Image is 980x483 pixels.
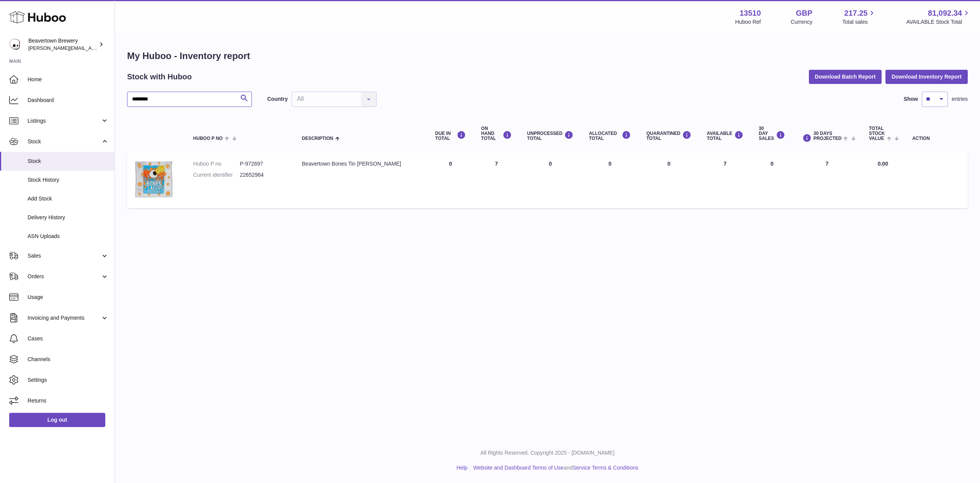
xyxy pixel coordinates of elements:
span: 217.25 [844,8,867,18]
span: ASN Uploads [28,233,109,240]
h2: Stock with Huboo [127,72,192,82]
button: Download Inventory Report [885,70,968,84]
span: Description [302,136,333,141]
span: Delivery History [28,214,109,221]
a: Service Terms & Conditions [573,465,639,471]
div: Huboo Ref [735,18,761,26]
div: DUE IN TOTAL [435,131,466,141]
a: 217.25 Total sales [842,8,876,26]
span: Returns [28,397,109,404]
label: Show [904,95,918,103]
td: 0 [751,153,793,208]
span: [PERSON_NAME][EMAIL_ADDRESS][PERSON_NAME][DOMAIN_NAME] [28,45,194,51]
span: Add Stock [28,195,109,202]
span: Stock History [28,176,109,184]
p: All Rights Reserved. Copyright 2025 - [DOMAIN_NAME] [121,449,974,457]
span: Total sales [842,18,876,26]
strong: 13510 [740,8,761,18]
div: 30 DAY SALES [759,126,785,141]
span: 30 DAYS PROJECTED [813,131,841,141]
a: 81,092.34 AVAILABLE Stock Total [906,8,971,26]
div: AVAILABLE Total [707,131,743,141]
td: 7 [699,153,751,208]
span: Invoicing and Payments [28,314,101,322]
span: Stock [28,138,101,145]
div: Beavertown Brewery [28,37,97,52]
img: product image [135,160,173,199]
span: Orders [28,273,101,280]
button: Download Batch Report [809,70,882,84]
span: AVAILABLE Stock Total [906,18,971,26]
div: QUARANTINED Total [646,131,691,141]
span: 0 [667,161,670,167]
td: 7 [474,153,519,208]
div: ON HAND Total [481,126,512,141]
span: Cases [28,335,109,342]
dd: 22652964 [240,171,287,179]
div: Currency [791,18,813,26]
dt: Huboo P no [193,160,240,168]
td: 7 [793,153,861,208]
td: 0 [428,153,474,208]
span: Usage [28,294,109,301]
dt: Current identifier [193,171,240,179]
a: Help [457,465,468,471]
span: Huboo P no [193,136,223,141]
span: Sales [28,252,101,260]
span: Total stock value [869,126,885,141]
label: Country [267,95,288,103]
span: Home [28,76,109,83]
span: Dashboard [28,97,109,104]
h1: My Huboo - Inventory report [127,50,968,62]
span: Settings [28,376,109,384]
a: Website and Dashboard Terms of Use [473,465,563,471]
div: UNPROCESSED Total [527,131,574,141]
td: 0 [581,153,639,208]
span: Stock [28,158,109,165]
span: Channels [28,356,109,363]
div: Beavertown Bones Tin [PERSON_NAME] [302,160,420,168]
li: and [470,464,638,472]
img: Matthew.McCormack@beavertownbrewery.co.uk [9,39,21,50]
span: entries [952,95,968,103]
span: Listings [28,117,101,125]
span: 0.00 [878,161,888,167]
td: 0 [519,153,581,208]
div: ALLOCATED Total [589,131,631,141]
span: 81,092.34 [928,8,962,18]
a: Log out [9,413,105,427]
div: Action [912,136,960,141]
strong: GBP [796,8,812,18]
dd: P-972697 [240,160,287,168]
